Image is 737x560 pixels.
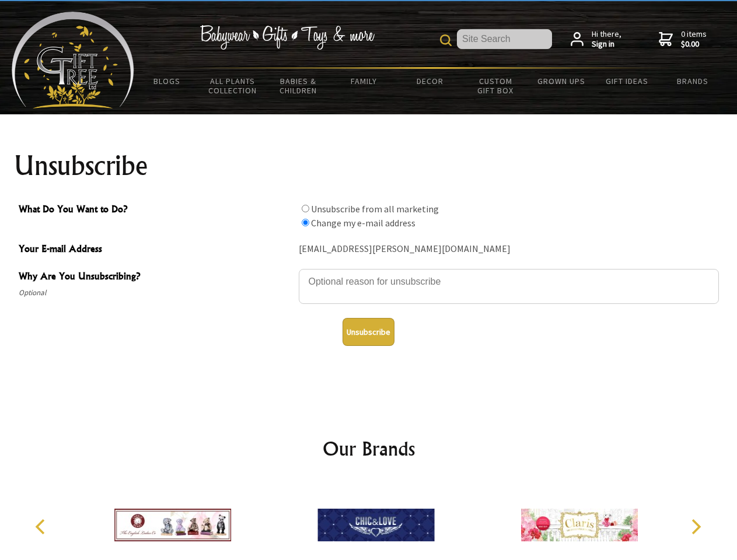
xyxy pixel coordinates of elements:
label: Change my e-mail address [311,217,415,229]
input: What Do You Want to Do? [302,205,309,212]
a: Brands [660,69,726,93]
span: Hi there, [592,29,621,50]
a: BLOGS [134,69,200,93]
label: Unsubscribe from all marketing [311,203,439,215]
strong: $0.00 [681,39,707,50]
a: 0 items$0.00 [659,29,707,50]
button: Unsubscribe [343,318,394,346]
input: Site Search [457,29,552,49]
button: Previous [29,514,55,540]
a: Custom Gift Box [463,69,529,103]
img: Babywear - Gifts - Toys & more [200,25,375,50]
h2: Our Brands [23,435,714,463]
img: Babyware - Gifts - Toys and more... [12,12,134,108]
a: Decor [397,69,463,93]
a: Babies & Children [266,69,331,103]
div: [EMAIL_ADDRESS][PERSON_NAME][DOMAIN_NAME] [299,240,719,258]
a: Gift Ideas [594,69,660,93]
textarea: Why Are You Unsubscribing? [299,269,719,304]
a: Family [331,69,397,93]
button: Next [683,514,708,540]
span: Your E-mail Address [19,242,293,258]
span: Optional [19,286,293,300]
img: product search [440,34,452,46]
h1: Unsubscribe [14,152,724,180]
strong: Sign in [592,39,621,50]
input: What Do You Want to Do? [302,219,309,226]
span: What Do You Want to Do? [19,202,293,219]
a: Grown Ups [528,69,594,93]
span: 0 items [681,29,707,50]
a: All Plants Collection [200,69,266,103]
a: Hi there,Sign in [571,29,621,50]
span: Why Are You Unsubscribing? [19,269,293,286]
